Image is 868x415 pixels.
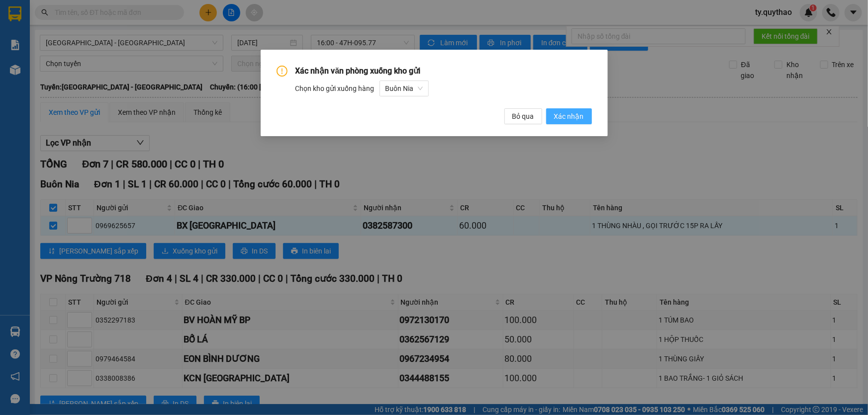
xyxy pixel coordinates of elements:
div: Chọn kho gửi xuống hàng [295,81,592,96]
button: Xác nhận [546,108,592,124]
span: Xác nhận văn phòng xuống kho gửi [295,66,421,76]
button: Bỏ qua [504,108,542,124]
span: Xác nhận [554,111,584,122]
span: Buôn Nia [386,81,423,96]
span: exclamation-circle [277,66,288,77]
span: Bỏ qua [512,111,534,122]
